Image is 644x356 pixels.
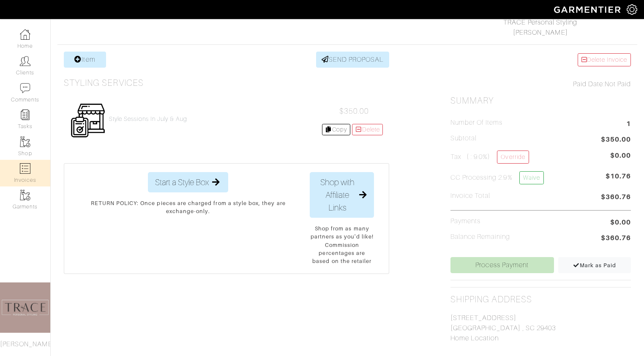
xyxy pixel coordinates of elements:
[450,171,544,184] h5: CC Processing 2.9%
[519,171,544,184] a: Waive
[450,96,631,106] h2: Summary
[450,119,503,127] h5: Number of Items
[20,29,30,40] img: dashboard-icon-dbcd8f5a0b271acd01030246c82b418ddd0df26cd7fceb0bd07c9910d44c42f6.png
[450,217,480,225] h5: Payments
[513,29,568,36] a: [PERSON_NAME]
[64,52,106,68] a: Item
[317,176,357,214] span: Shop with Affiliate Links
[601,233,631,244] span: $360.76
[310,172,374,218] button: Shop with Affiliate Links
[558,257,631,273] a: Mark as Paid
[610,217,631,227] span: $0.00
[20,56,30,66] img: clients-icon-6bae9207a08558b7cb47a8932f037763ab4055f8c8b6bfacd5dc20c3e0201464.png
[450,233,510,241] h5: Balance Remaining
[20,190,30,200] img: garments-icon-b7da505a4dc4fd61783c78ac3ca0ef83fa9d6f193b1c9dc38574b1d14d53ca28.png
[610,151,631,161] span: $0.00
[627,4,637,15] img: gear-icon-white-bd11855cb880d31180b6d7d6211b90ccbf57a29d726f0c71d8c61bd08dd39cc2.png
[601,192,631,203] span: $360.76
[450,192,491,200] h5: Invoice Total
[339,107,369,115] span: $350.00
[550,2,627,17] img: garmentier-logo-header-white-b43fb05a5012e4ada735d5af1a66efaba907eab6374d6393d1fbf88cb4ef424d.png
[109,115,187,123] a: Style sessions in july & Aug
[450,313,631,343] p: [STREET_ADDRESS] [GEOGRAPHIC_DATA] , SC 29403 Home Location
[64,78,144,88] h3: Styling Services
[316,52,390,68] a: SEND PROPOSAL
[503,19,577,26] a: TRACE Personal Styling
[601,134,631,146] span: $350.00
[310,225,374,265] p: Shop from as many partners as you'd like! Commission percentages are based on the retailer
[606,171,631,188] span: $10.76
[322,124,350,135] a: Copy
[79,199,297,215] p: RETURN POLICY: Once pieces are charged from a style box, they are exchange-only.
[20,137,30,147] img: garments-icon-b7da505a4dc4fd61783c78ac3ca0ef83fa9d6f193b1c9dc38574b1d14d53ca28.png
[20,163,30,174] img: orders-icon-0abe47150d42831381b5fb84f609e132dff9fe21cb692f30cb5eec754e2cba89.png
[573,262,617,268] span: Mark as Paid
[626,119,631,130] span: 1
[450,294,532,305] h2: Shipping Address
[450,151,529,164] h5: Tax ( : 9.0%)
[578,53,631,66] a: Delete Invoice
[573,80,605,88] span: Paid Date:
[450,134,477,142] h5: Subtotal
[450,79,631,89] div: Not Paid
[450,257,554,273] a: Process Payment
[148,172,228,192] button: Start a Style Box
[352,124,383,135] a: Delete
[20,83,30,93] img: comment-icon-a0a6a9ef722e966f86d9cbdc48e553b5cf19dbc54f86b18d962a5391bc8f6eb6.png
[20,110,30,120] img: reminder-icon-8004d30b9f0a5d33ae49ab947aed9ed385cf756f9e5892f1edd6e32f2345188e.png
[155,176,209,189] span: Start a Style Box
[70,103,106,138] img: Womens_Service-b2905c8a555b134d70f80a63ccd9711e5cb40bac1cff00c12a43f244cd2c1cd3.png
[497,151,529,164] a: Override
